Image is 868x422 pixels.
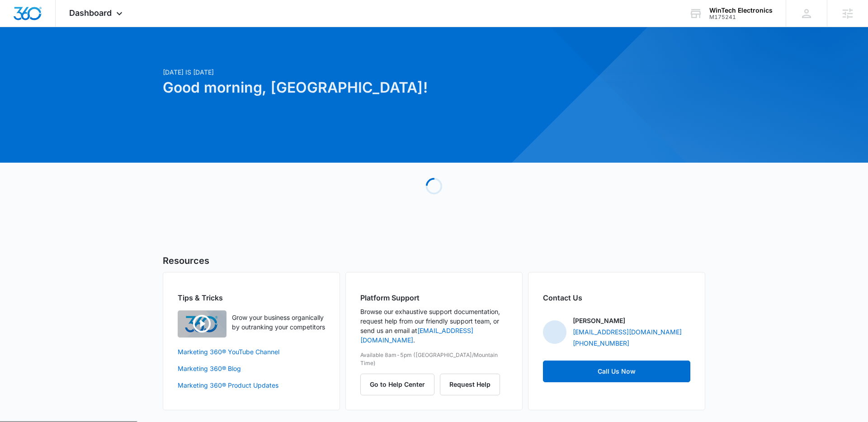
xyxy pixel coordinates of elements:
[178,292,325,303] h2: Tips & Tricks
[232,313,325,332] p: Grow your business organically by outranking your competitors
[543,361,690,382] a: Call Us Now
[360,380,440,388] a: Go to Help Center
[178,364,325,373] a: Marketing 360® Blog
[360,374,434,395] button: Go to Help Center
[543,292,690,303] h2: Contact Us
[34,53,81,59] div: Domain Overview
[14,23,22,31] img: website_grey.svg
[709,7,773,14] div: account name
[360,351,508,367] p: Available 8am-5pm ([GEOGRAPHIC_DATA]/Mountain Time)
[440,374,500,395] button: Request Help
[90,52,97,60] img: tab_keywords_by_traffic_grey.svg
[573,327,682,337] a: [EMAIL_ADDRESS][DOMAIN_NAME]
[543,320,566,344] img: Madison Hocknell
[178,380,325,390] a: Marketing 360® Product Updates
[24,52,32,60] img: tab_domain_overview_orange.svg
[163,77,521,98] h1: Good morning, [GEOGRAPHIC_DATA]!
[25,14,44,22] div: v 4.0.25
[163,254,705,267] h5: Resources
[14,14,22,22] img: logo_orange.svg
[163,67,521,77] p: [DATE] is [DATE]
[178,347,325,356] a: Marketing 360® YouTube Channel
[100,53,152,59] div: Keywords by Traffic
[709,14,773,20] div: account id
[360,307,508,345] p: Browse our exhaustive support documentation, request help from our friendly support team, or send...
[573,338,629,348] a: [PHONE_NUMBER]
[360,292,508,303] h2: Platform Support
[178,310,226,338] img: Quick Overview Video
[69,8,112,18] span: Dashboard
[24,23,99,31] div: Domain: [DOMAIN_NAME]
[573,316,625,325] p: [PERSON_NAME]
[440,380,500,388] a: Request Help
